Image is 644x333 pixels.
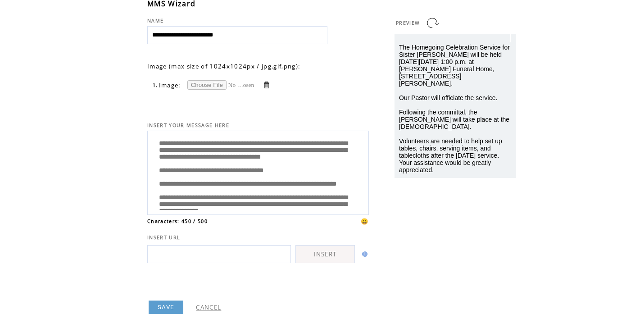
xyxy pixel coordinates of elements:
span: PREVIEW [396,20,420,26]
span: 1. [153,82,158,88]
a: CANCEL [196,303,221,311]
a: INSERT [295,245,355,263]
span: Characters: 450 / 500 [147,218,208,224]
span: INSERT URL [147,234,180,241]
span: 😀 [361,217,369,225]
a: SAVE [149,301,183,314]
span: Image: [159,81,181,89]
span: Image (max size of 1024x1024px / jpg,gif,png): [147,62,300,70]
span: NAME [147,18,163,24]
a: Delete this item [262,81,271,89]
span: The Homegoing Celebration Service for Sister [PERSON_NAME] will be held [DATE][DATE] 1:00 p.m. at... [399,44,510,173]
img: help.gif [359,251,367,257]
span: INSERT YOUR MESSAGE HERE [147,122,229,128]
